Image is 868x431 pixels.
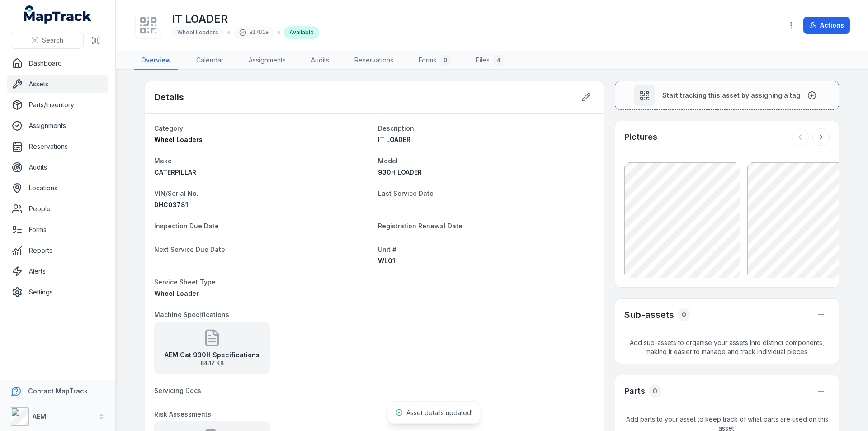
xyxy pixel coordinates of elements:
[7,221,108,239] a: Forms
[378,124,414,132] span: Description
[24,5,92,24] a: MapTrack
[7,75,108,93] a: Assets
[649,385,661,398] div: 0
[7,200,108,218] a: People
[624,308,674,321] h2: Sub-assets
[154,289,199,297] span: Wheel Loader
[154,387,201,394] span: Servicing Docs
[469,51,511,70] a: Files4
[7,262,108,280] a: Alerts
[378,157,398,165] span: Model
[7,158,108,176] a: Audits
[662,91,800,100] span: Start tracking this asset by assigning a tag
[154,201,188,208] span: DHC03781
[7,96,108,114] a: Parts/Inventory
[411,51,458,70] a: Forms0
[378,168,422,176] span: 930H LOADER
[33,412,46,420] strong: AEM
[7,179,108,197] a: Locations
[154,91,184,104] h2: Details
[154,136,203,143] span: Wheel Loaders
[378,246,396,253] span: Unit #
[378,257,395,265] span: WL01
[803,17,850,34] button: Actions
[493,55,504,66] div: 4
[154,157,172,165] span: Make
[154,189,198,197] span: VIN/Serial No.
[28,387,88,395] strong: Contact MapTrack
[134,51,178,70] a: Overview
[154,124,183,132] span: Category
[7,117,108,135] a: Assignments
[154,246,225,253] span: Next Service Due Date
[615,81,839,110] button: Start tracking this asset by assigning a tag
[624,131,657,143] h3: Pictures
[440,55,451,66] div: 0
[165,360,259,367] span: 84.17 KB
[172,12,319,26] h1: IT LOADER
[7,137,108,156] a: Reservations
[7,54,108,72] a: Dashboard
[406,409,472,417] span: Asset details updated!
[378,189,434,197] span: Last Service Date
[42,36,63,45] span: Search
[347,51,401,70] a: Reservations
[154,311,229,318] span: Machine Specifications
[378,222,462,230] span: Registration Renewal Date
[177,29,218,36] span: Wheel Loaders
[615,331,839,364] span: Add sub-assets to organise your assets into distinct components, making it easier to manage and t...
[7,283,108,301] a: Settings
[378,136,410,143] span: IT LOADER
[154,168,196,176] span: CATERPILLAR
[11,32,84,49] button: Search
[624,385,645,398] h3: Parts
[284,26,319,39] div: Available
[678,308,690,321] div: 0
[304,51,336,70] a: Audits
[154,278,216,286] span: Service Sheet Type
[234,26,274,39] div: a1781e
[7,242,108,260] a: Reports
[189,51,231,70] a: Calendar
[154,410,211,418] span: Risk Assessments
[241,51,293,70] a: Assignments
[154,222,219,230] span: Inspection Due Date
[165,350,259,360] strong: AEM Cat 930H Specifications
